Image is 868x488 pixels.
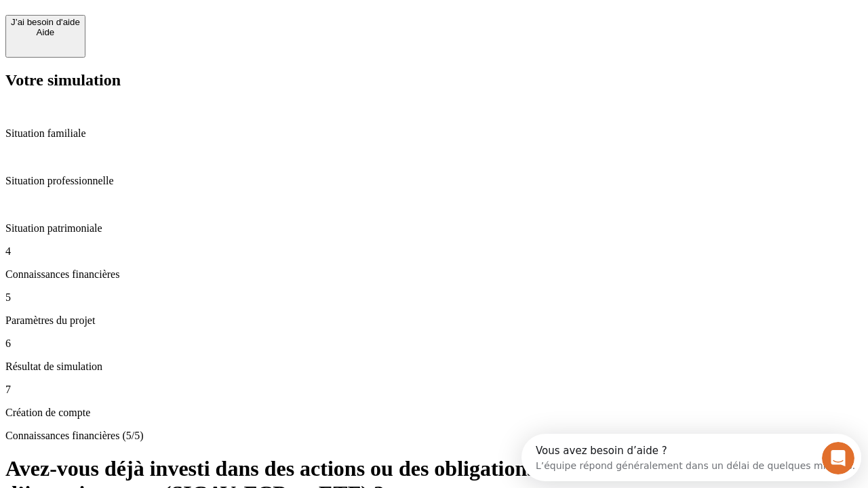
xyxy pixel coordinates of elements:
div: Ouvrir le Messenger Intercom [5,5,374,43]
p: Situation familiale [5,127,863,140]
p: Connaissances financières [5,268,863,281]
div: Aide [11,27,80,37]
p: Résultat de simulation [5,361,863,373]
p: 6 [5,338,863,350]
p: 7 [5,384,863,396]
p: Situation professionnelle [5,175,863,187]
p: Création de compte [5,407,863,419]
button: J’ai besoin d'aideAide [5,15,85,58]
p: Paramètres du projet [5,314,863,327]
div: Vous avez besoin d’aide ? [14,12,334,22]
div: L’équipe répond généralement dans un délai de quelques minutes. [14,22,334,37]
p: Situation patrimoniale [5,222,863,235]
iframe: Intercom live chat [822,442,854,474]
p: Connaissances financières (5/5) [5,430,863,442]
p: 5 [5,291,863,304]
div: J’ai besoin d'aide [11,17,80,27]
p: 4 [5,245,863,258]
iframe: Intercom live chat discovery launcher [521,434,861,481]
h2: Votre simulation [5,71,863,89]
